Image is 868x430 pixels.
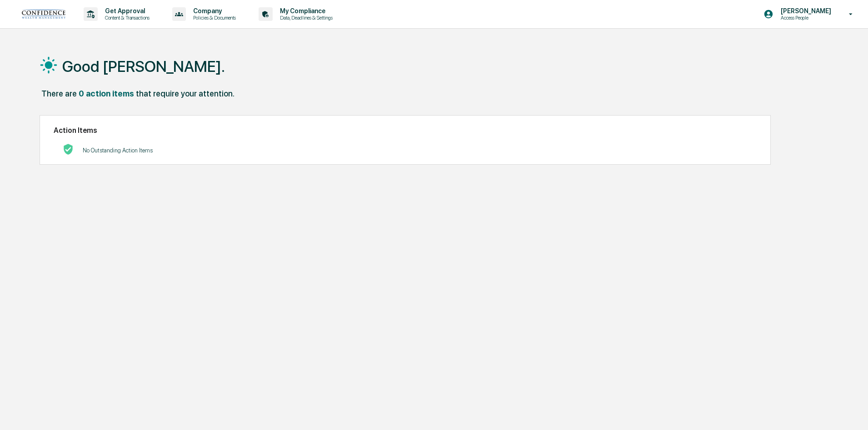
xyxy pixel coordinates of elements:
img: No Actions logo [63,144,74,155]
p: Policies & Documents [186,15,240,21]
div: There are [41,89,77,98]
p: Get Approval [98,7,154,15]
p: Company [186,7,240,15]
div: that require your attention. [136,89,234,98]
div: 0 action items [79,89,134,98]
p: No Outstanding Action Items [83,147,153,154]
p: Access People [773,15,836,21]
p: Data, Deadlines & Settings [273,15,337,21]
img: logo [22,10,65,19]
p: Content & Transactions [98,15,154,21]
p: My Compliance [273,7,337,15]
h1: Good [PERSON_NAME]. [62,57,225,76]
h2: Action Items [54,126,757,135]
p: [PERSON_NAME] [773,7,836,15]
